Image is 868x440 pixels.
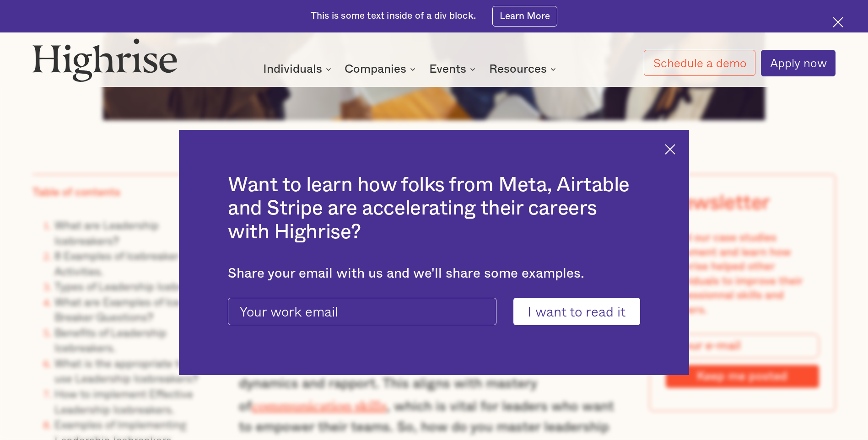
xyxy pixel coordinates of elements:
div: Companies [345,64,418,75]
a: Learn More [492,6,558,27]
a: Apply now [761,50,836,76]
div: Companies [345,64,406,75]
div: Share your email with us and we'll share some examples. [228,266,640,282]
img: Cross icon [833,17,843,27]
div: Individuals [263,64,322,75]
img: Highrise logo [32,38,178,82]
input: Your work email [228,298,496,325]
form: current-ascender-blog-article-modal-form [228,298,640,325]
div: This is some text inside of a div block. [311,10,476,22]
div: Resources [489,64,559,75]
img: Cross icon [665,144,675,155]
div: Events [429,64,478,75]
div: Events [429,64,466,75]
a: Schedule a demo [644,50,755,76]
input: I want to read it [513,298,640,325]
div: Resources [489,64,547,75]
h2: Want to learn how folks from Meta, Airtable and Stripe are accelerating their careers with Highrise? [228,173,640,244]
div: Individuals [263,64,334,75]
